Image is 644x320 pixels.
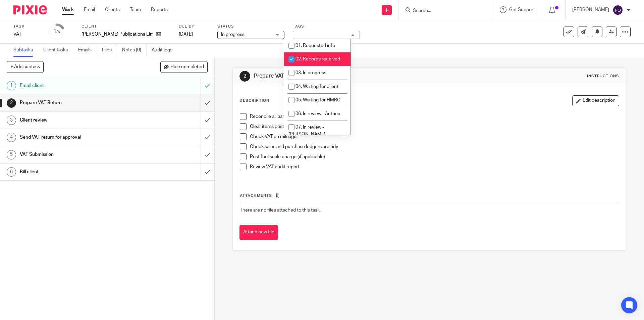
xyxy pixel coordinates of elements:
[7,98,16,108] div: 2
[102,44,117,57] a: Files
[105,6,120,13] a: Clients
[7,167,16,177] div: 6
[240,194,272,197] span: Attachments
[13,44,38,57] a: Subtasks
[152,44,177,57] a: Audit logs
[78,44,97,57] a: Emails
[239,98,269,103] p: Description
[509,7,535,12] span: Get Support
[62,6,74,13] a: Work
[13,5,47,14] img: Pixie
[240,208,321,213] span: There are no files attached to this task.
[296,43,335,48] span: 01. Requested info
[170,64,204,70] span: Hide completed
[56,30,60,34] small: /6
[612,5,623,15] img: svg%3E
[288,125,325,137] span: 07. In review - [PERSON_NAME]
[53,28,60,36] div: 1
[572,6,609,13] p: [PERSON_NAME]
[20,167,136,177] h1: Bill client
[254,73,444,80] h1: Prepare VAT Return
[13,31,40,38] div: VAT
[20,81,136,91] h1: Email client
[587,74,619,79] div: Instructions
[217,24,284,29] label: Status
[179,24,209,29] label: Due by
[250,133,619,140] p: Check VAT on mileage
[7,116,16,125] div: 3
[84,6,95,13] a: Email
[151,6,168,13] a: Reports
[250,153,619,160] p: Post fuel scale charge (if applicable)
[221,32,245,37] span: In progress
[130,6,141,13] a: Team
[239,225,278,240] button: Attach new file
[296,84,338,89] span: 04. Waiting for client
[250,143,619,150] p: Check sales and purchase ledgers are tidy
[7,81,16,90] div: 1
[20,149,136,159] h1: VAT Submission
[412,8,473,14] input: Search
[13,24,40,29] label: Task
[296,71,326,75] span: 03. In progress
[179,32,193,37] span: [DATE]
[160,61,208,73] button: Hide completed
[43,44,73,57] a: Client tasks
[20,98,136,108] h1: Prepare VAT Return
[7,61,44,73] button: + Add subtask
[572,95,619,106] button: Edit description
[296,98,340,102] span: 05. Waiting for HMRC
[250,164,619,170] p: Review VAT audit report
[7,133,16,142] div: 4
[296,111,340,116] span: 06. In review - Anthea
[122,44,147,57] a: Notes (0)
[293,24,360,29] label: Tags
[250,113,619,120] p: Reconcile all bank accounts
[250,123,619,130] p: Clear items posted to misc/sundries
[82,24,170,29] label: Client
[20,132,136,142] h1: Send VAT return for approval
[239,71,250,82] div: 2
[296,57,340,61] span: 02. Records received
[7,150,16,159] div: 5
[82,31,153,38] p: [PERSON_NAME] Publications Limited
[20,115,136,125] h1: Client review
